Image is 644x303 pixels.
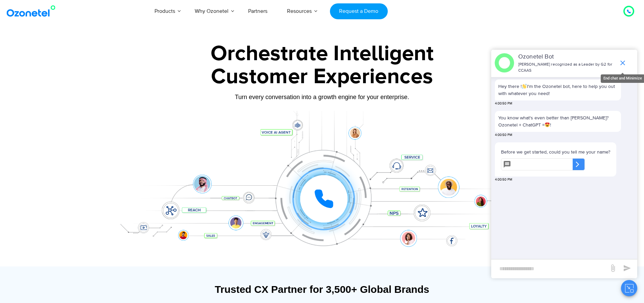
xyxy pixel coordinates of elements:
[518,62,615,74] p: [PERSON_NAME] recognized as a Leader by G2 for CCAAS
[501,148,610,156] p: Before we get started, could you tell me your name?
[111,93,533,101] div: Turn every conversation into a growth engine for your enterprise.
[621,280,637,296] button: Close chat
[495,177,512,182] span: 4:00:50 PM
[495,53,514,73] img: header
[522,84,527,89] img: 👋
[518,52,615,62] p: Ozonetel Bot
[616,56,629,70] span: end chat or minimize
[114,283,530,295] div: Trusted CX Partner for 3,500+ Global Brands
[498,83,618,97] p: Hey there ! I'm the Ozonetel bot, here to help you out with whatever you need!
[111,61,533,93] div: Customer Experiences
[495,133,512,138] span: 4:00:50 PM
[111,43,533,65] div: Orchestrate Intelligent
[330,3,388,19] a: Request a Demo
[545,122,550,127] img: 😍
[495,263,605,275] div: new-msg-input
[495,101,512,106] span: 4:00:50 PM
[498,114,618,129] p: You know what's even better than [PERSON_NAME]? Ozonetel + ChatGPT = !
